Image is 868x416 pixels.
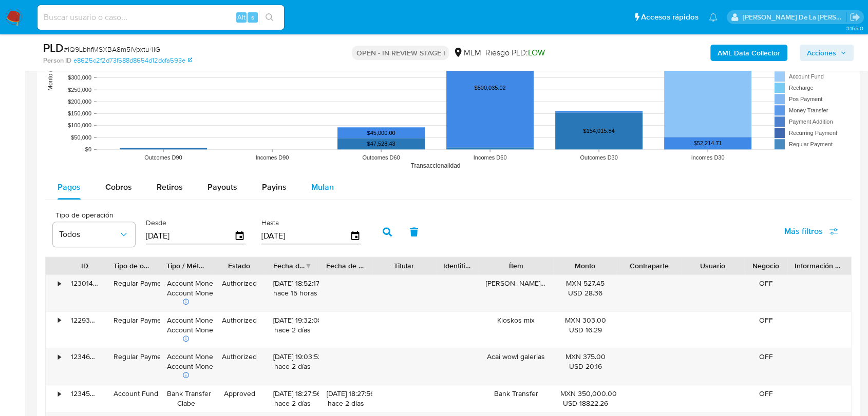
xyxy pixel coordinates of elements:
[43,56,71,65] b: Person ID
[259,10,280,25] button: search-icon
[527,47,544,58] span: LOW
[453,47,481,58] div: MLM
[846,24,863,32] span: 3.155.0
[709,13,718,22] a: Notificaciones
[800,45,854,61] button: Acciones
[352,46,449,60] p: OPEN - IN REVIEW STAGE I
[64,44,160,54] span: # iQ9LbhfMSXBA8m5iVpxtu4IG
[37,11,284,24] input: Buscar usuario o caso...
[237,12,246,22] span: Alt
[743,12,846,22] p: javier.gutierrez@mercadolibre.com.mx
[718,45,780,61] b: AML Data Collector
[251,12,254,22] span: s
[807,45,836,61] span: Acciones
[43,39,64,56] b: PLD
[641,12,699,23] span: Accesos rápidos
[485,47,544,58] span: Riesgo PLD:
[710,45,787,61] button: AML Data Collector
[73,56,192,65] a: e8625c2f2d73f588d8654d12dcfa593e
[850,12,860,23] a: Salir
